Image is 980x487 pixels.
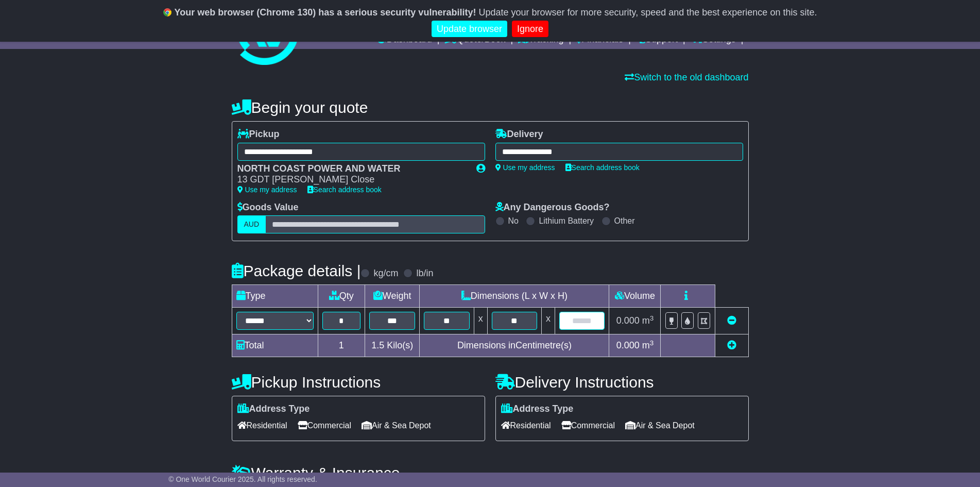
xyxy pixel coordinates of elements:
label: Address Type [237,404,310,415]
span: Residential [237,417,287,433]
span: Air & Sea Depot [625,417,695,433]
label: No [508,216,519,226]
span: Air & Sea Depot [362,417,431,433]
label: Other [614,216,635,226]
span: 0.000 [616,315,640,326]
a: Use my address [237,186,297,194]
a: Use my address [495,163,555,172]
span: m [642,340,654,350]
td: Dimensions (L x W x H) [420,285,609,308]
h4: Delivery Instructions [495,374,749,391]
label: Pickup [237,129,280,140]
label: Any Dangerous Goods? [495,202,610,213]
div: 13 GDT [PERSON_NAME] Close [237,174,466,186]
span: Residential [501,417,551,433]
td: Kilo(s) [365,334,420,357]
td: 1 [318,334,365,357]
span: Commercial [561,417,615,433]
td: x [474,308,487,334]
h4: Package details | [232,262,361,279]
h4: Pickup Instructions [232,374,485,391]
label: lb/in [416,268,433,279]
td: Total [232,334,318,357]
td: Volume [609,285,661,308]
div: NORTH COAST POWER AND WATER [237,163,466,175]
td: x [542,308,555,334]
a: Search address book [307,186,382,194]
span: © One World Courier 2025. All rights reserved. [168,475,317,483]
h4: Begin your quote [232,99,749,116]
label: kg/cm [373,268,398,279]
label: Delivery [495,129,543,140]
a: Add new item [727,340,736,350]
span: Update your browser for more security, speed and the best experience on this site. [478,7,817,18]
label: Address Type [501,404,574,415]
a: Switch to the old dashboard [625,72,748,82]
label: AUD [237,215,266,233]
td: Dimensions in Centimetre(s) [420,334,609,357]
a: Remove this item [727,315,736,326]
a: Update browser [432,21,507,38]
a: Ignore [512,21,548,38]
td: Type [232,285,318,308]
td: Qty [318,285,365,308]
td: Weight [365,285,420,308]
h4: Warranty & Insurance [232,464,749,481]
label: Lithium Battery [539,216,594,226]
a: Search address book [565,163,640,172]
b: Your web browser (Chrome 130) has a serious security vulnerability! [175,7,476,18]
span: 0.000 [616,340,640,350]
sup: 3 [650,314,654,322]
span: Commercial [298,417,351,433]
sup: 3 [650,339,654,347]
label: Goods Value [237,202,299,213]
span: m [642,315,654,326]
span: 1.5 [371,340,384,350]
